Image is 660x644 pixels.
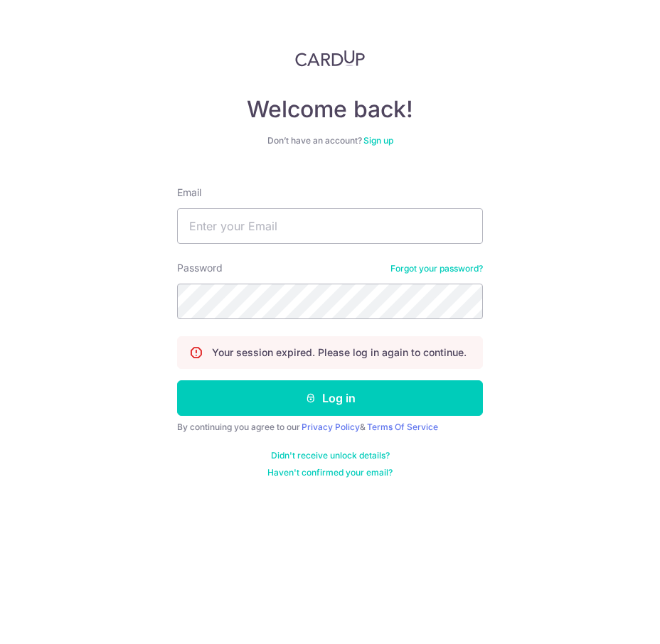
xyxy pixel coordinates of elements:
a: Haven't confirmed your email? [267,467,393,478]
label: Email [177,186,201,200]
div: Don’t have an account? [177,135,483,146]
h4: Welcome back! [177,95,483,124]
p: Your session expired. Please log in again to continue. [212,345,467,360]
div: By continuing you agree to our & [177,422,483,433]
a: Forgot your password? [390,263,483,274]
a: Terms Of Service [367,422,438,432]
a: Privacy Policy [302,422,360,432]
a: Sign up [363,135,393,146]
label: Password [177,261,223,275]
a: Didn't receive unlock details? [271,450,390,461]
button: Log in [177,380,483,416]
input: Enter your Email [177,208,483,244]
img: CardUp Logo [295,50,365,67]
